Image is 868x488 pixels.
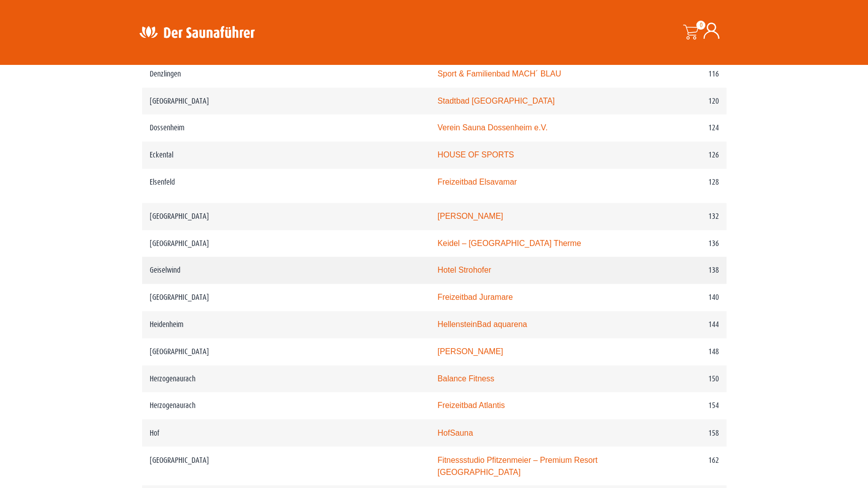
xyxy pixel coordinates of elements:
[142,257,430,284] td: Geiselwind
[142,114,430,141] td: Dossenheim
[635,419,726,446] td: 158
[437,320,527,329] a: HellensteinBad aquarena
[142,284,430,311] td: [GEOGRAPHIC_DATA]
[635,257,726,284] td: 138
[142,419,430,446] td: Hof
[635,284,726,311] td: 140
[696,21,705,30] span: 0
[437,347,503,356] a: [PERSON_NAME]
[437,374,494,383] a: Balance Fitness
[437,293,513,301] a: Freizeitbad Juramare
[635,141,726,169] td: 126
[142,365,430,392] td: Herzogenaurach
[437,428,473,437] a: HofSauna
[142,230,430,257] td: [GEOGRAPHIC_DATA]
[635,60,726,88] td: 116
[635,446,726,485] td: 162
[635,169,726,203] td: 128
[142,88,430,115] td: [GEOGRAPHIC_DATA]
[635,365,726,392] td: 150
[635,338,726,365] td: 148
[437,178,516,186] a: Freizeitbad Elsavamar
[635,203,726,230] td: 132
[437,150,514,159] a: HOUSE OF SPORTS
[142,141,430,169] td: Eckental
[437,212,503,220] a: [PERSON_NAME]
[437,123,548,132] a: Verein Sauna Dossenheim e.V.
[635,114,726,141] td: 124
[142,338,430,365] td: [GEOGRAPHIC_DATA]
[437,266,491,274] a: Hotel Strohofer
[635,392,726,419] td: 154
[437,69,561,78] a: Sport & Familienbad MACH´ BLAU
[142,392,430,419] td: Herzogenaurach
[142,60,430,88] td: Denzlingen
[635,311,726,338] td: 144
[437,401,505,410] a: Freizeitbad Atlantis
[437,239,581,248] a: Keidel – [GEOGRAPHIC_DATA] Therme
[437,97,555,105] a: Stadtbad [GEOGRAPHIC_DATA]
[635,88,726,115] td: 120
[142,311,430,338] td: Heidenheim
[142,203,430,230] td: [GEOGRAPHIC_DATA]
[437,455,597,476] a: Fitnessstudio Pfitzenmeier – Premium Resort [GEOGRAPHIC_DATA]
[142,446,430,485] td: [GEOGRAPHIC_DATA]
[635,230,726,257] td: 136
[142,169,430,203] td: Elsenfeld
